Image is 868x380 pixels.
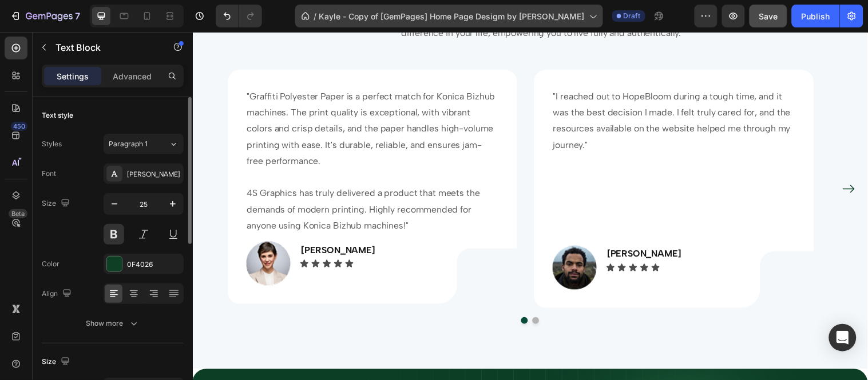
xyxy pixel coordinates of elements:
span: Paragraph 1 [109,139,148,149]
div: [PERSON_NAME] [127,169,181,179]
p: "Graffiti Polyester Paper is a perfect match for Konica Bizhub machines. The print quality is exc... [56,58,311,206]
span: Kayle - Copy of [GemPages] Home Page Desigm by [PERSON_NAME] [319,10,585,22]
button: Dot [346,290,352,297]
button: Paragraph 1 [104,134,184,154]
button: 7 [5,5,85,27]
div: Color [42,259,60,269]
span: / [314,10,316,22]
div: Size [42,196,72,211]
div: 0F4026 [127,259,181,270]
p: "I reached out to HopeBloom during a tough time, and it was the best decision I made. I felt trul... [367,58,613,123]
p: Settings [57,70,89,82]
button: Carousel Next Arrow [658,150,676,169]
button: Publish [792,5,840,27]
div: Beta [9,209,27,218]
p: 7 [75,9,80,23]
button: Dot [334,290,341,297]
p: [PERSON_NAME] [422,218,497,234]
img: gempages_524722224448406336-b6a0c7ad-71b1-449e-a523-695334327001.png [366,217,411,262]
div: Text style [42,110,73,121]
div: Size [42,354,72,370]
div: Publish [802,10,830,22]
div: Font [42,169,56,179]
span: Draft [624,11,641,21]
p: [PERSON_NAME] [110,214,186,230]
p: Text Block [56,41,153,54]
div: Open Intercom Messenger [829,324,857,351]
div: 450 [11,122,27,131]
img: gempages_524722224448406336-d8f61de2-c970-40cf-923e-6982f003f356.png [54,213,100,258]
div: Styles [42,139,62,149]
p: Advanced [113,70,152,82]
div: Align [42,286,74,302]
span: Save [759,11,778,21]
button: Show more [42,313,184,334]
div: Show more [86,318,140,329]
button: Save [750,5,787,27]
div: Undo/Redo [216,5,262,27]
